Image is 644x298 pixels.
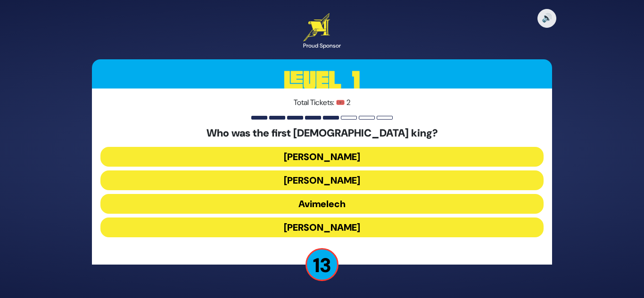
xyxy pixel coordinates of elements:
button: [PERSON_NAME] [100,217,544,237]
h5: Who was the first [DEMOGRAPHIC_DATA] king? [100,127,544,139]
h3: Level 1 [92,59,552,102]
button: 🔊 [537,9,556,28]
button: Avimelech [100,194,544,214]
p: Total Tickets: 🎟️ 2 [100,97,544,108]
button: [PERSON_NAME] [100,147,544,167]
p: 13 [305,248,339,281]
div: Proud Sponsor [303,41,341,50]
button: [PERSON_NAME] [100,170,544,190]
img: Artscroll [303,13,330,41]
